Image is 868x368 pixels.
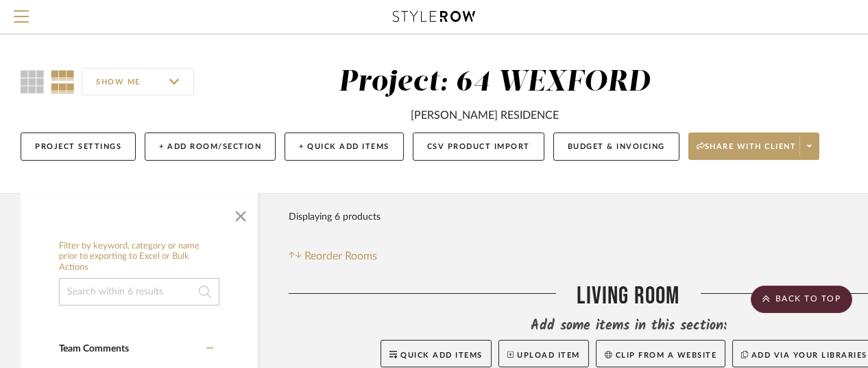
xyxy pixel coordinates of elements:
button: Clip from a website [596,340,725,367]
button: Quick Add Items [381,340,492,367]
button: Share with client [688,133,820,160]
button: CSV Product Import [413,133,544,161]
div: [PERSON_NAME] RESIDENCE [411,107,559,124]
h6: Filter by keyword, category or name prior to exporting to Excel or Bulk Actions [59,241,219,273]
span: Reorder Rooms [304,248,377,264]
button: Close [227,200,254,227]
button: + Quick Add Items [285,133,404,161]
span: Team Comments [59,344,129,354]
span: Quick Add Items [400,352,483,359]
div: Displaying 6 products [289,203,381,231]
button: Budget & Invoicing [553,133,679,161]
input: Search within 6 results [59,278,219,306]
div: Project: 64 WEXFORD [339,68,651,97]
button: Reorder Rooms [289,248,377,264]
scroll-to-top-button: BACK TO TOP [751,286,852,313]
button: Project Settings [21,133,136,161]
button: + Add Room/Section [145,133,276,161]
button: Upload Item [498,340,589,367]
span: Share with client [697,141,797,162]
